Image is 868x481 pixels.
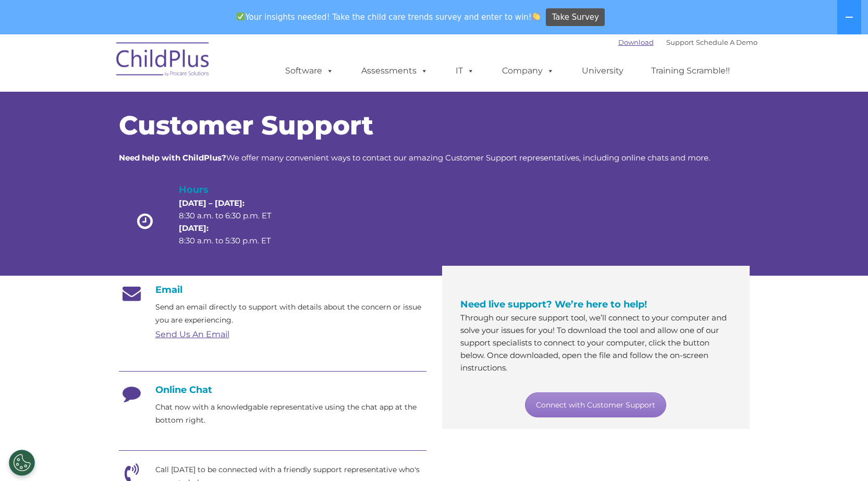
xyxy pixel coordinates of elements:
[618,38,654,46] a: Download
[641,60,740,81] a: Training Scramble!!
[119,153,710,163] span: We offer many convenient ways to contact our amazing Customer Support representatives, including ...
[179,182,289,197] h4: Hours
[532,13,540,20] img: 👏
[237,13,244,20] img: ✅
[351,60,438,81] a: Assessments
[525,392,666,417] a: Connect with Customer Support
[111,35,215,87] img: ChildPlus by Procare Solutions
[460,299,647,310] span: Need live support? We’re here to help!
[155,301,426,327] p: Send an email directly to support with details about the concern or issue you are experiencing.
[571,60,634,81] a: University
[119,153,226,163] strong: Need help with ChildPlus?
[155,401,426,427] p: Chat now with a knowledgable representative using the chat app at the bottom right.
[492,60,565,81] a: Company
[155,329,229,339] a: Send Us An Email
[546,8,605,27] a: Take Survey
[119,384,426,396] h4: Online Chat
[696,38,757,46] a: Schedule A Demo
[445,60,485,81] a: IT
[233,7,545,27] span: Your insights needed! Take the child care trends survey and enter to win!
[179,223,209,233] strong: [DATE]:
[666,38,694,46] a: Support
[460,312,731,374] p: Through our secure support tool, we’ll connect to your computer and solve your issues for you! To...
[275,60,344,81] a: Software
[119,109,373,141] span: Customer Support
[119,284,426,295] h4: Email
[179,198,244,208] strong: [DATE] – [DATE]:
[9,450,35,476] button: Cookies Settings
[179,197,289,247] p: 8:30 a.m. to 6:30 p.m. ET 8:30 a.m. to 5:30 p.m. ET
[618,38,757,46] font: |
[552,8,599,27] span: Take Survey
